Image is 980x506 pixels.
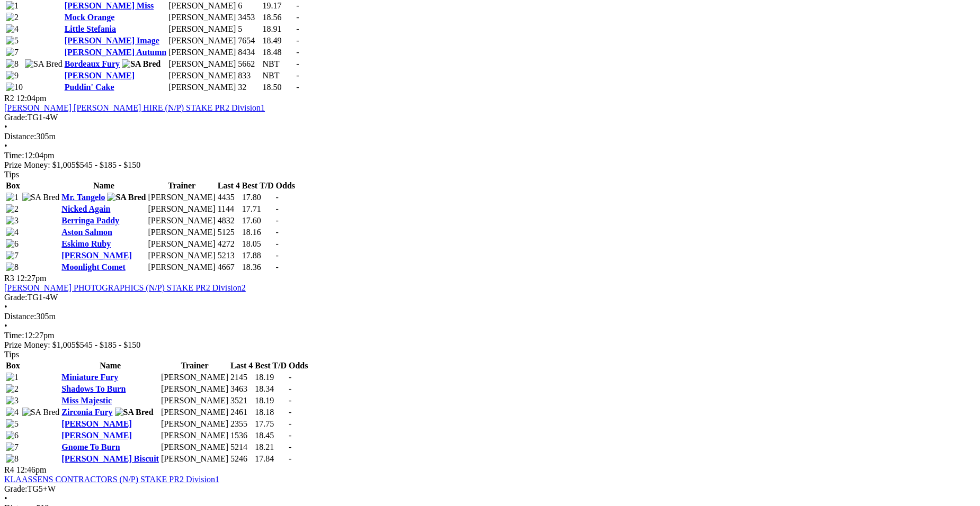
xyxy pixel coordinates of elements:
[65,59,120,68] a: Bordeaux Fury
[6,204,19,214] img: 2
[61,228,112,237] a: Aston Salmon
[242,180,274,191] th: Best T/D
[6,239,19,249] img: 6
[61,454,159,463] a: [PERSON_NAME] Biscuit
[61,193,105,202] a: Mr. Tangelo
[296,59,299,68] span: -
[289,384,291,393] span: -
[242,227,274,238] td: 18.16
[22,408,60,417] img: SA Bred
[237,1,261,11] td: 6
[168,1,236,11] td: [PERSON_NAME]
[161,395,229,406] td: [PERSON_NAME]
[61,180,146,191] th: Name
[25,59,63,69] img: SA Bred
[262,82,295,93] td: 18.50
[148,180,216,191] th: Trainer
[217,192,240,203] td: 4435
[161,384,229,394] td: [PERSON_NAME]
[6,431,19,440] img: 6
[6,373,19,382] img: 1
[65,36,159,45] a: [PERSON_NAME] Image
[289,408,291,417] span: -
[254,360,287,371] th: Best T/D
[148,239,216,249] td: [PERSON_NAME]
[237,35,261,46] td: 7654
[4,274,14,283] span: R3
[230,372,253,383] td: 2145
[148,204,216,214] td: [PERSON_NAME]
[4,331,24,340] span: Time:
[217,204,240,214] td: 1144
[6,263,19,272] img: 8
[242,204,274,214] td: 17.71
[161,430,229,441] td: [PERSON_NAME]
[242,192,274,203] td: 17.80
[276,216,279,225] span: -
[276,204,279,213] span: -
[296,1,299,10] span: -
[148,215,216,226] td: [PERSON_NAME]
[168,82,236,93] td: [PERSON_NAME]
[296,48,299,57] span: -
[4,141,7,150] span: •
[148,262,216,273] td: [PERSON_NAME]
[61,239,111,248] a: Eskimo Ruby
[237,47,261,58] td: 8434
[296,24,299,33] span: -
[237,24,261,34] td: 5
[4,475,219,484] a: KLAASSENS CONTRACTORS (N/P) STAKE PR2 Division1
[61,384,126,393] a: Shadows To Burn
[230,384,253,394] td: 3463
[288,360,308,371] th: Odds
[6,193,19,202] img: 1
[61,251,131,260] a: [PERSON_NAME]
[61,216,119,225] a: Berringa Paddy
[230,360,253,371] th: Last 4
[16,274,47,283] span: 12:27pm
[254,430,287,441] td: 18.45
[6,48,19,57] img: 7
[4,484,976,494] div: TG5+W
[276,263,279,272] span: -
[6,419,19,429] img: 5
[262,12,295,23] td: 18.56
[6,71,19,80] img: 9
[276,228,279,237] span: -
[217,239,240,249] td: 4272
[61,373,118,382] a: Miniature Fury
[217,227,240,238] td: 5125
[4,160,976,170] div: Prize Money: $1,005
[6,228,19,237] img: 4
[4,340,976,350] div: Prize Money: $1,005
[115,408,154,417] img: SA Bred
[254,454,287,464] td: 17.84
[217,180,240,191] th: Last 4
[296,71,299,80] span: -
[242,239,274,249] td: 18.05
[61,442,120,451] a: Gnome To Burn
[4,151,976,160] div: 12:04pm
[230,419,253,429] td: 2355
[148,227,216,238] td: [PERSON_NAME]
[6,454,19,464] img: 8
[61,360,159,371] th: Name
[254,395,287,406] td: 18.19
[4,494,7,503] span: •
[65,13,115,22] a: Mock Orange
[76,160,141,169] span: $545 - $185 - $150
[168,70,236,81] td: [PERSON_NAME]
[254,419,287,429] td: 17.75
[6,59,19,69] img: 8
[61,263,125,272] a: Moonlight Comet
[65,83,114,92] a: Puddin' Cake
[6,442,19,452] img: 7
[168,12,236,23] td: [PERSON_NAME]
[61,419,131,428] a: [PERSON_NAME]
[4,103,265,112] a: [PERSON_NAME] [PERSON_NAME] HIRE (N/P) STAKE PR2 Division1
[161,419,229,429] td: [PERSON_NAME]
[4,113,28,122] span: Grade:
[289,431,291,440] span: -
[4,122,7,131] span: •
[217,262,240,273] td: 4667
